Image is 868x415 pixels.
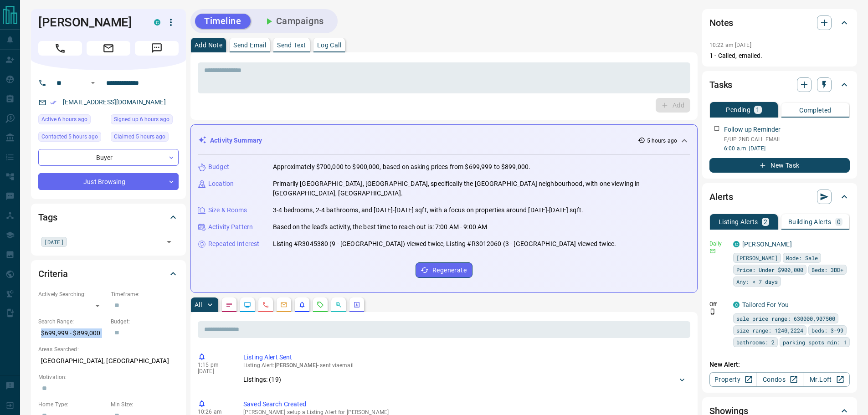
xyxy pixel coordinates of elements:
svg: Listing Alerts [298,301,306,308]
div: Mon Sep 15 2025 [38,132,106,144]
p: Send Email [233,42,266,48]
span: Email [87,41,130,56]
h2: Notes [709,15,733,30]
p: 10:22 am [DATE] [709,42,751,48]
p: Listings: ( 19 ) [243,375,281,384]
p: Log Call [317,42,341,48]
p: Based on the lead's activity, the best time to reach out is: 7:00 AM - 9:00 AM [273,222,487,232]
div: Notes [709,12,850,34]
div: condos.ca [733,241,740,247]
h2: Alerts [709,190,733,204]
p: 10:26 am [198,409,230,415]
div: Mon Sep 15 2025 [111,132,179,144]
p: 1:15 pm [198,362,230,368]
p: $699,999 - $899,000 [38,326,106,341]
button: Open [163,236,175,248]
div: condos.ca [154,19,160,26]
span: Price: Under $900,000 [736,265,803,274]
span: Any: < 7 days [736,277,778,286]
h1: [PERSON_NAME] [38,15,140,30]
svg: Agent Actions [353,301,360,308]
span: Call [38,41,82,56]
p: Building Alerts [788,219,832,225]
p: 5 hours ago [647,137,677,145]
p: Follow up Reminder [724,125,781,134]
span: parking spots min: 1 [783,338,847,347]
p: Listing Alerts [719,219,758,225]
span: [PERSON_NAME] [736,253,778,262]
button: New Task [709,158,850,173]
a: Property [709,372,756,387]
p: Add Note [195,42,222,48]
p: Min Size: [111,400,179,409]
p: 2 [764,219,767,225]
svg: Email Verified [50,99,56,106]
span: sale price range: 630000,907500 [736,314,835,323]
a: [EMAIL_ADDRESS][DOMAIN_NAME] [63,98,166,106]
div: Just Browsing [38,173,179,190]
span: Contacted 5 hours ago [41,132,98,141]
span: Beds: 3BD+ [812,265,843,274]
p: New Alert: [709,360,850,369]
span: Claimed 5 hours ago [114,132,165,141]
a: Mr.Loft [803,372,850,387]
span: Mode: Sale [786,253,818,262]
h2: Tags [38,210,57,225]
span: Message [135,41,179,56]
p: Daily [709,240,728,248]
p: [GEOGRAPHIC_DATA], [GEOGRAPHIC_DATA] [38,354,179,369]
svg: Calls [262,301,269,308]
p: [DATE] [198,368,230,374]
p: Motivation: [38,373,179,381]
span: bathrooms: 2 [736,338,775,347]
h2: Tasks [709,77,732,92]
p: Repeated Interest [208,239,259,249]
p: 1 - Called, emailed. [709,51,850,61]
span: [DATE] [44,237,64,246]
span: Active 6 hours ago [41,115,87,124]
p: Completed [799,107,832,113]
p: Listing Alert Sent [243,353,687,362]
p: Timeframe: [111,290,179,298]
p: Size & Rooms [208,205,247,215]
p: Listing Alert : - sent via email [243,362,687,369]
svg: Opportunities [335,301,342,308]
p: 3-4 bedrooms, 2-4 bathrooms, and [DATE]-[DATE] sqft, with a focus on properties around [DATE]-[DA... [273,205,583,215]
svg: Emails [280,301,288,308]
button: Open [87,77,98,88]
p: Activity Pattern [208,222,253,232]
span: beds: 3-99 [812,326,843,335]
p: 0 [837,219,841,225]
p: Saved Search Created [243,400,687,409]
span: Signed up 6 hours ago [114,115,169,124]
div: Listings: (19) [243,371,687,388]
p: Actively Searching: [38,290,106,298]
svg: Email [709,248,716,254]
p: Pending [726,107,750,113]
p: Home Type: [38,400,106,409]
a: Tailored For You [742,301,789,308]
p: Areas Searched: [38,345,179,354]
a: Condos [756,372,803,387]
p: Location [208,179,234,189]
span: size range: 1240,2224 [736,326,803,335]
svg: Push Notification Only [709,308,716,315]
p: Primarily [GEOGRAPHIC_DATA], [GEOGRAPHIC_DATA], specifically the [GEOGRAPHIC_DATA] neighbourhood,... [273,179,690,198]
div: Activity Summary5 hours ago [198,132,690,149]
a: [PERSON_NAME] [742,241,792,248]
p: Search Range: [38,318,106,326]
svg: Lead Browsing Activity [244,301,251,308]
div: Tags [38,206,179,228]
div: Mon Sep 15 2025 [111,114,179,127]
p: Activity Summary [210,136,262,145]
div: Criteria [38,263,179,285]
p: Approximately $700,000 to $900,000, based on asking prices from $699,999 to $899,000. [273,162,530,172]
button: Timeline [195,14,251,29]
span: [PERSON_NAME] [275,362,317,369]
div: Buyer [38,149,179,166]
p: Budget: [111,318,179,326]
div: Tasks [709,74,850,96]
p: Send Text [277,42,306,48]
button: Campaigns [254,14,333,29]
svg: Requests [317,301,324,308]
